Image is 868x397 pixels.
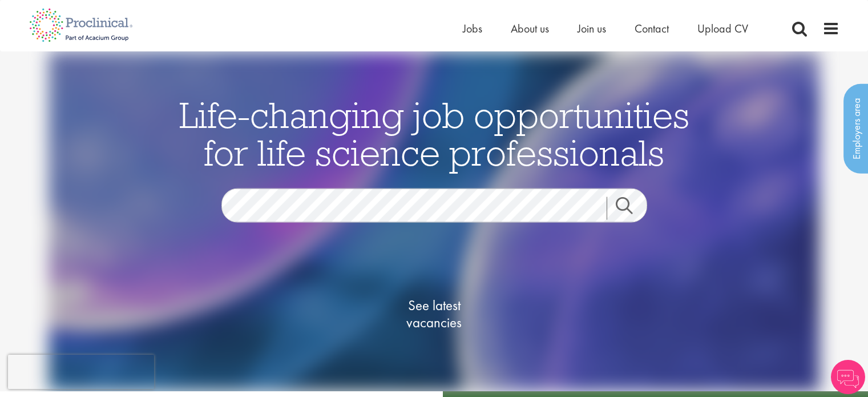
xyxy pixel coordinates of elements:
[635,21,669,36] a: Contact
[607,197,656,220] a: Job search submit button
[463,21,482,36] a: Jobs
[578,21,606,36] a: Join us
[831,360,865,394] img: Chatbot
[377,297,491,331] span: See latest vacancies
[8,355,154,389] iframe: reCAPTCHA
[377,251,491,377] a: See latestvacancies
[179,92,689,175] span: Life-changing job opportunities for life science professionals
[697,21,748,36] a: Upload CV
[511,21,549,36] a: About us
[49,51,820,391] img: candidate home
